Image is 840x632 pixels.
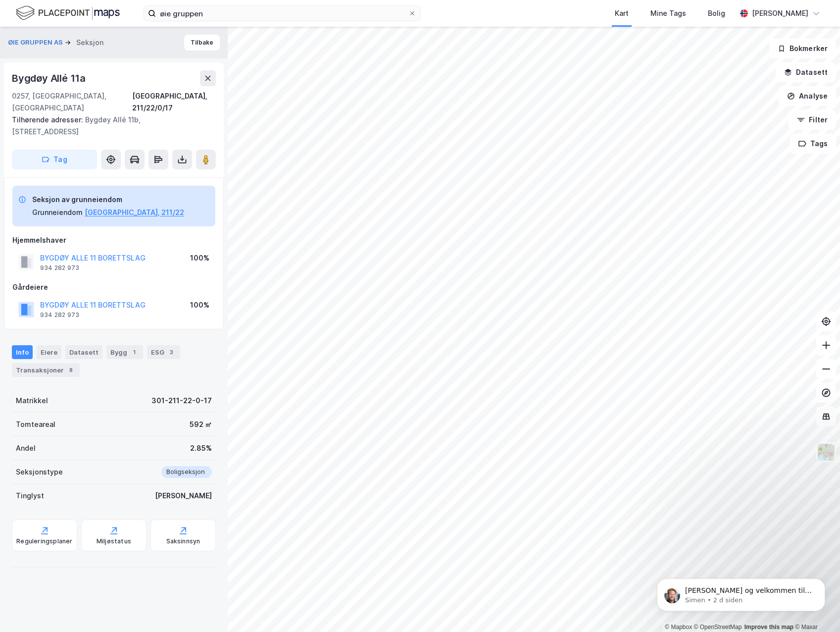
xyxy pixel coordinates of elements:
div: Transaksjoner [12,363,80,377]
img: logo.f888ab2527a4732fd821a326f86c7f29.svg [16,4,120,22]
div: Gårdeiere [12,281,215,293]
div: [PERSON_NAME] [752,7,808,19]
div: Bygg [106,345,143,359]
a: Mapbox [665,624,692,631]
div: 301-211-22-0-17 [151,395,212,407]
div: Miljøstatus [97,537,131,545]
div: Matrikkel [16,395,48,407]
div: Kart [615,7,629,19]
div: 592 ㎡ [190,419,212,430]
button: Datasett [776,62,836,82]
a: Improve this map [744,624,793,631]
div: Mine Tags [650,7,686,19]
div: 8 [66,365,76,375]
input: Søk på adresse, matrikkel, gårdeiere, leietakere eller personer [156,6,408,21]
span: Tilhørende adresser: [12,115,85,124]
div: 100% [190,299,209,311]
div: Hjemmelshaver [12,234,215,246]
div: Info [12,345,33,359]
div: [PERSON_NAME] [155,490,212,502]
div: 934 282 973 [40,311,79,319]
button: Tags [790,134,836,154]
div: 934 282 973 [40,264,79,272]
div: 0257, [GEOGRAPHIC_DATA], [GEOGRAPHIC_DATA] [12,90,132,114]
div: Seksjon av grunneiendom [32,194,184,206]
button: Analyse [779,86,836,106]
button: Tag [12,150,97,169]
button: Tilbake [184,35,220,51]
button: Filter [789,110,836,130]
div: 100% [190,252,209,264]
div: Seksjonstype [16,466,63,478]
div: ESG [147,345,180,359]
div: Saksinnsyn [166,537,200,545]
div: Andel [16,442,36,454]
button: Bokmerker [769,39,836,58]
div: 1 [129,347,139,357]
div: Datasett [65,345,102,359]
img: Z [817,443,836,462]
div: Seksjon [76,37,103,49]
div: Bygdøy Allé 11a [12,70,88,86]
div: Tinglyst [16,490,44,502]
div: [GEOGRAPHIC_DATA], 211/22/0/17 [132,90,216,114]
div: Tomteareal [16,419,55,430]
button: [GEOGRAPHIC_DATA], 211/22 [85,207,184,218]
div: Bygdøy Allé 11b, [STREET_ADDRESS] [12,114,208,138]
div: Reguleringsplaner [16,537,72,545]
div: Grunneiendom [32,207,83,218]
div: 2.85% [190,442,212,454]
iframe: Intercom notifications melding [642,558,840,627]
a: OpenStreetMap [694,624,742,631]
button: ØIE GRUPPEN AS [8,38,65,48]
div: Eiere [37,345,61,359]
div: 3 [166,347,176,357]
div: Bolig [708,7,725,19]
